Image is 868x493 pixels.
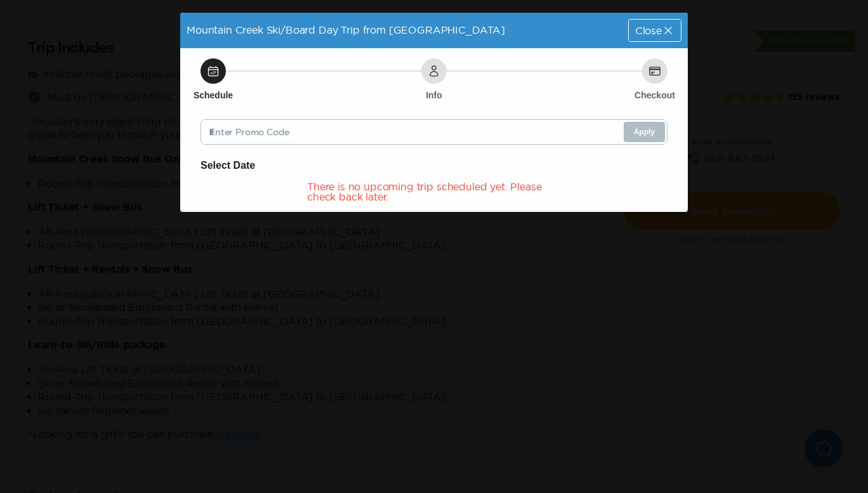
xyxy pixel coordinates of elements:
[201,157,667,174] h6: Select Date
[635,25,662,36] span: Close
[307,181,561,202] div: There is no upcoming trip scheduled yet. Please check back later.
[194,89,233,102] h6: Schedule
[426,89,442,102] h6: Info
[635,89,675,102] h6: Checkout
[187,24,505,36] span: Mountain Creek Ski/Board Day Trip from [GEOGRAPHIC_DATA]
